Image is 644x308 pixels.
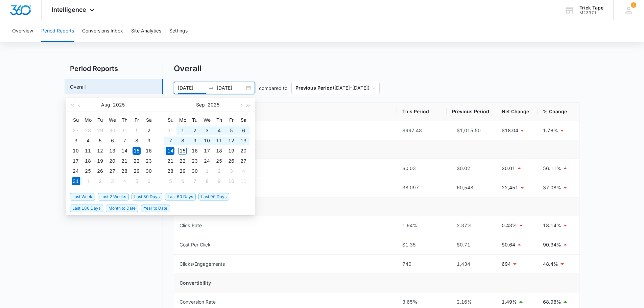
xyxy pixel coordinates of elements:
td: 2025-10-06 [176,176,189,186]
td: 2025-08-11 [82,146,94,156]
td: 2025-07-31 [118,125,130,136]
div: 5 [227,126,235,135]
th: Fr [225,115,237,125]
td: 2025-09-01 [82,176,94,186]
div: 1 [133,126,141,135]
span: to [209,85,214,91]
td: 2025-09-22 [176,156,189,166]
div: 4 [239,167,247,175]
td: 2025-09-04 [118,176,130,186]
th: We [106,115,118,125]
p: 0.43% [502,222,517,229]
div: Click Rate [180,222,202,229]
div: 24 [203,157,211,165]
div: 740 [402,260,441,268]
td: 2025-09-05 [130,176,143,186]
div: 27 [239,157,247,165]
p: 1.78% [543,127,558,134]
div: 15 [133,147,141,155]
td: 2025-10-01 [201,166,213,176]
div: 1 [84,177,92,185]
td: 2025-08-07 [118,136,130,146]
td: 2025-10-03 [225,166,237,176]
div: 11 [239,177,247,185]
td: 2025-08-26 [94,166,106,176]
td: 2025-10-04 [237,166,249,176]
p: 22,451 [502,184,518,191]
button: Period Reports [41,20,74,42]
td: 2025-09-25 [213,156,225,166]
span: swap-right [209,85,214,91]
td: 2025-10-09 [213,176,225,186]
h2: Period Reports [65,64,163,74]
div: 3.65% [402,298,441,306]
div: 7 [120,137,128,145]
td: 2025-08-25 [82,166,94,176]
td: Convertibility [174,274,579,292]
p: $18.04 [502,127,518,134]
th: Previous Period [447,102,496,121]
div: 20 [108,157,116,165]
td: 2025-09-05 [225,125,237,136]
div: 1 [203,167,211,175]
p: 56.11% [543,165,561,172]
td: 2025-08-18 [82,156,94,166]
th: Su [164,115,176,125]
div: 12 [96,147,104,155]
button: Site Analytics [131,20,161,42]
div: 4 [120,177,128,185]
div: 10 [227,177,235,185]
td: 2025-08-06 [106,136,118,146]
div: Cost Per Click [180,241,211,248]
div: $0.71 [452,241,491,248]
td: 2025-09-09 [189,136,201,146]
div: 21 [166,157,174,165]
div: 29 [133,167,141,175]
td: 2025-09-30 [189,166,201,176]
td: 2025-08-17 [70,156,82,166]
td: 2025-09-20 [237,146,249,156]
div: 2 [96,177,104,185]
div: 60,548 [452,184,491,191]
td: 2025-09-06 [143,176,155,186]
td: 2025-08-21 [118,156,130,166]
span: Month to Date [106,205,138,212]
td: 2025-10-11 [237,176,249,186]
div: 3 [227,167,235,175]
div: $1.35 [402,241,441,248]
div: 4 [215,126,223,135]
div: 9 [145,137,153,145]
div: 7 [191,177,199,185]
div: 12 [227,137,235,145]
div: 19 [227,147,235,155]
th: This Period [397,102,447,121]
div: 27 [108,167,116,175]
h1: Overall [174,64,201,74]
td: 2025-09-13 [237,136,249,146]
th: Tu [189,115,201,125]
th: Metric [174,102,397,121]
div: account id [579,10,603,15]
div: 14 [166,147,174,155]
td: 2025-08-13 [106,146,118,156]
div: 18 [215,147,223,155]
div: 19 [96,157,104,165]
div: 8 [203,177,211,185]
span: 1 [631,2,636,8]
span: Last 60 Days [165,193,196,200]
td: 2025-08-05 [94,136,106,146]
span: Last 90 Days [198,193,229,200]
p: 37.08% [543,184,561,191]
td: 2025-09-23 [189,156,201,166]
th: Tu [94,115,106,125]
td: 2025-07-28 [82,125,94,136]
td: 2025-08-31 [70,176,82,186]
div: 5 [96,137,104,145]
span: Intelligence [52,6,86,13]
div: 22 [178,157,187,165]
button: Settings [169,20,188,42]
td: 2025-08-10 [70,146,82,156]
td: 2025-09-18 [213,146,225,156]
div: 16 [145,147,153,155]
div: 9 [191,137,199,145]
